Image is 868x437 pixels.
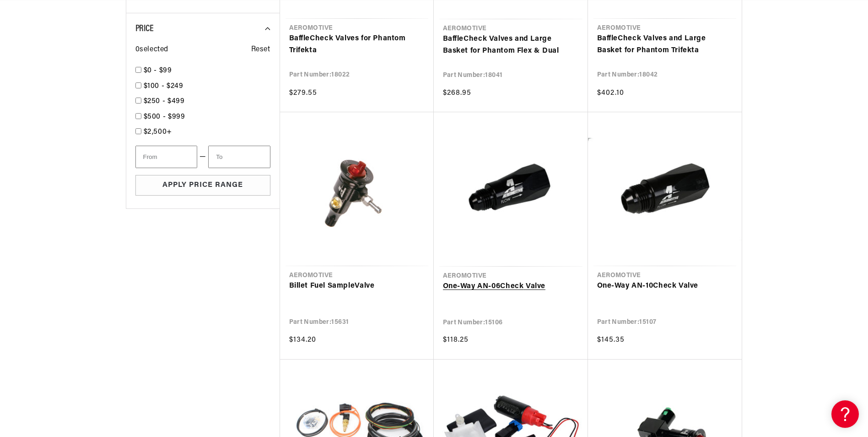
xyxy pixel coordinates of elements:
span: 0 selected [135,44,168,56]
span: Price [135,24,154,33]
span: $500 - $999 [144,113,185,120]
a: BaffleCheck Valves and Large Basket for Phantom Trifekta [597,33,733,56]
span: $100 - $249 [144,82,183,90]
span: $2,500+ [144,128,172,136]
span: — [199,151,206,163]
a: Billet Fuel SampleValve [289,280,425,292]
span: $0 - $99 [144,67,172,74]
button: Apply Price Range [135,175,270,196]
a: One-Way AN-06Check Valve [443,281,579,293]
span: $250 - $499 [144,98,185,105]
a: BaffleCheck Valves for Phantom Trifekta [289,33,425,56]
span: Reset [251,44,270,56]
a: BaffleCheck Valves and Large Basket for Phantom Flex & Dual [443,33,579,57]
input: From [135,146,197,168]
input: To [208,146,270,168]
a: One-Way AN-10Check Valve [597,280,733,292]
